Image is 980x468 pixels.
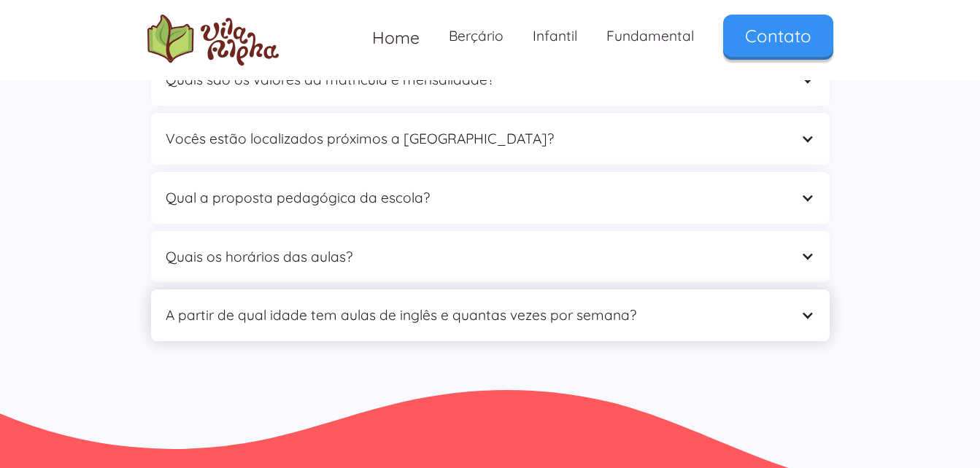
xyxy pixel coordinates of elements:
span: Home [372,27,420,48]
div: Vocês estão localizados próximos a [GEOGRAPHIC_DATA]? [166,128,786,150]
a: home [147,15,279,66]
div: Quais os horários das aulas? [166,246,786,268]
img: logo Escola Vila Alpha [147,15,279,66]
div: Qual a proposta pedagógica da escola? [166,187,786,209]
div: A partir de qual idade tem aulas de inglês e quantas vezes por semana? [166,304,786,327]
div: Qual a proposta pedagógica da escola? [151,172,830,224]
div: Quais são os valores da matrícula e mensalidade? [151,54,830,106]
div: Quais os horários das aulas? [151,231,830,283]
div: A partir de qual idade tem aulas de inglês e quantas vezes por semana? [151,289,830,341]
a: Berçário [434,15,518,58]
div: Quais são os valores da matrícula e mensalidade? [166,69,786,91]
a: Fundamental [592,15,709,58]
a: Home [358,15,434,61]
a: Contato [723,15,833,57]
a: Infantil [518,15,592,58]
div: Vocês estão localizados próximos a [GEOGRAPHIC_DATA]? [151,113,830,165]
